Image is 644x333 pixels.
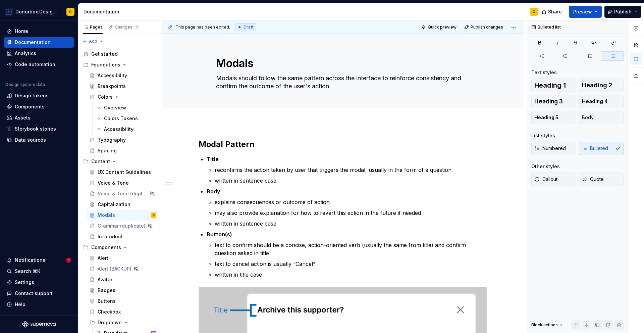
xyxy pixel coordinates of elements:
[538,6,566,18] button: Share
[80,49,159,59] a: Get started
[93,102,159,113] a: Overview
[215,241,487,257] p: text to confirm should be a concise, action-oriented verb (usually the same from title) and confi...
[15,290,53,297] div: Contact support
[534,145,566,152] span: Numbered
[175,25,230,30] span: This page has been edited.
[104,115,138,122] div: Colors Tokens
[87,188,159,199] a: Voice & Tone (duplicate)
[98,169,151,176] div: UX Content Guidelines
[87,210,159,221] a: ModalsC
[87,231,159,242] a: In-product
[471,25,503,30] span: Publish changes
[548,8,562,15] span: Share
[215,220,487,228] p: written in sentence case
[98,223,146,229] div: Grammar (duplicate)
[569,6,602,18] button: Preview
[573,8,592,15] span: Preview
[614,8,632,15] span: Publish
[87,199,159,210] a: Capitalization
[84,8,159,15] div: Documentation
[419,22,460,32] button: Quick preview
[87,221,159,231] a: Grammar (duplicate)
[215,73,468,92] textarea: Modals should follow the same pattern across the interface to reinforce consistency and confirm t...
[534,98,563,105] span: Heading 3
[582,176,604,183] span: Quote
[87,264,159,274] a: Alert (BACKUP)
[604,6,641,18] button: Publish
[215,166,487,174] p: reconfirms the action taken by user that triggers the modal, usually in the form of a question
[215,177,487,185] p: written in sentence case
[4,112,74,123] a: Assets
[531,132,555,139] div: List styles
[533,9,535,14] div: C
[91,51,118,57] div: Get started
[15,279,34,286] div: Settings
[98,212,115,219] div: Modals
[428,25,457,30] span: Quick preview
[87,317,159,328] div: Dropdown
[4,26,74,37] a: Home
[80,37,106,46] button: Add
[134,25,139,30] span: 1
[98,94,113,100] div: Colors
[87,285,159,296] a: Badges
[22,321,56,328] svg: Supernova Logo
[98,72,127,79] div: Accessibility
[5,82,45,87] div: Design system data
[215,198,487,206] p: explains consequences or outcome of action
[98,83,126,90] div: Breakpoints
[4,101,74,112] a: Components
[582,114,594,121] span: Body
[91,61,120,68] div: Foundations
[98,266,131,272] div: Alert (BACKUP)
[531,320,564,330] div: Block actions
[87,167,159,178] a: UX Content Guidelines
[582,82,612,89] span: Heading 2
[15,61,55,68] div: Code automation
[98,180,129,186] div: Voice & Tone
[98,276,112,283] div: Avatar
[244,25,254,30] span: Draft
[4,48,74,59] a: Analytics
[15,257,45,264] div: Notifications
[69,9,72,14] div: C
[534,82,566,89] span: Heading 1
[87,92,159,102] a: Colors
[582,98,608,105] span: Heading 4
[207,231,232,238] strong: Button(s)
[215,271,487,279] p: written in title case
[531,111,576,124] button: Heading 5
[15,268,40,275] div: Search ⌘K
[98,137,126,143] div: Typography
[4,37,74,48] a: Documentation
[93,124,159,135] a: Accessibility
[534,176,557,183] span: Callout
[4,124,74,134] a: Storybook stories
[1,4,76,19] button: Donorbox Design SystemC
[115,25,139,30] div: Changes
[531,163,560,170] div: Other styles
[531,173,576,186] button: Callout
[5,8,13,16] img: 17077652-375b-4f2c-92b0-528c72b71ea0.png
[98,190,148,197] div: Voice & Tone (duplicate)
[15,301,25,308] div: Help
[15,39,51,46] div: Documentation
[98,298,116,304] div: Buttons
[91,158,110,165] div: Content
[80,242,159,253] div: Components
[15,103,45,110] div: Components
[579,95,624,108] button: Heading 4
[4,277,74,288] a: Settings
[531,79,576,92] button: Heading 1
[207,188,220,195] strong: Body
[98,308,121,315] div: Checkbox
[98,201,130,208] div: Capitalization
[87,145,159,156] a: Spacing
[4,90,74,101] a: Design tokens
[104,126,133,133] div: Accessibility
[66,257,71,263] span: 1
[15,28,28,35] div: Home
[4,288,74,299] button: Contact support
[15,8,58,15] div: Donorbox Design System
